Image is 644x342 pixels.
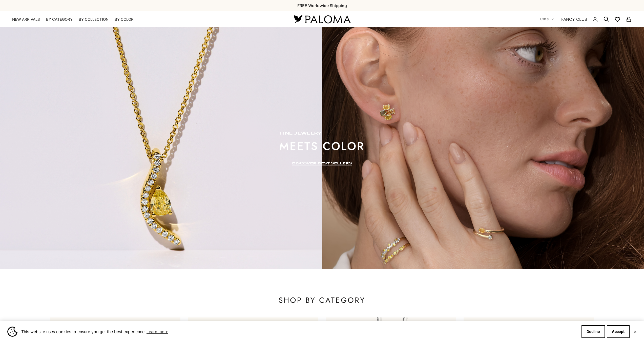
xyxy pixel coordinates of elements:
[21,328,577,335] span: This website uses cookies to ensure you get the best experience.
[7,327,17,337] img: Cookie banner
[297,2,347,9] p: FREE Worldwide Shipping
[540,17,549,22] span: USD $
[561,16,587,23] a: FANCY CLUB
[279,131,365,136] p: fine jewelry
[146,328,169,335] a: Learn more
[540,17,554,22] button: USD $
[12,17,40,22] a: NEW ARRIVALS
[46,17,73,22] summary: By Category
[607,325,630,338] button: Accept
[50,295,594,305] p: SHOP BY CATEGORY
[540,11,632,27] nav: Secondary navigation
[12,17,282,22] nav: Primary navigation
[279,141,365,151] p: meets color
[79,17,109,22] summary: By Collection
[115,17,134,22] summary: By Color
[292,161,352,165] a: DISCOVER BEST SELLERS
[581,325,605,338] button: Decline
[633,330,637,333] button: Close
